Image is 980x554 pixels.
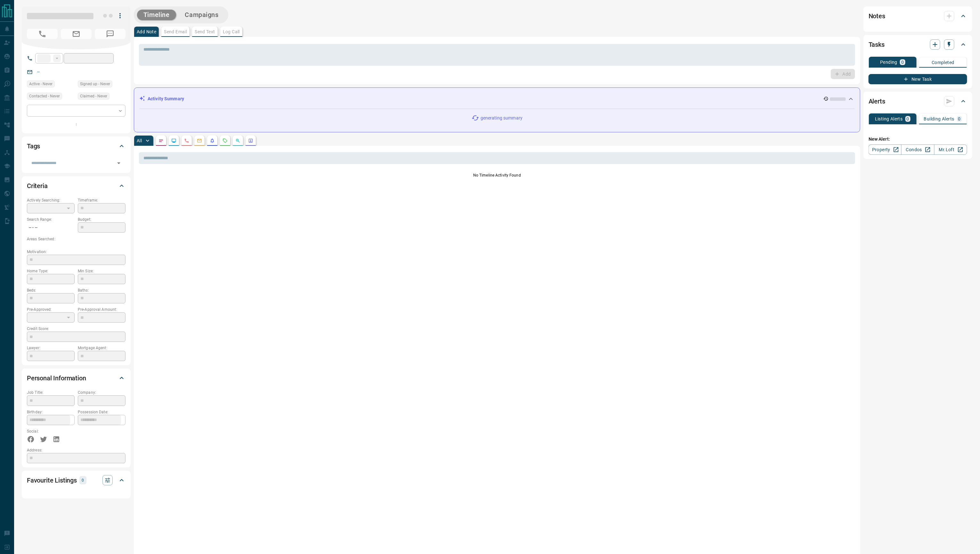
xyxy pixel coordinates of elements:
[27,390,75,395] p: Job Title:
[27,217,75,222] p: Search Range:
[27,307,75,312] p: Pre-Approved:
[27,138,126,154] div: Tags
[27,236,126,242] p: Areas Searched:
[27,475,77,485] h2: Favourite Listings
[27,370,126,386] div: Personal Information
[29,81,53,87] span: Active - Never
[248,138,253,143] svg: Agent Actions
[95,29,126,39] span: No Number
[139,93,855,105] div: Activity Summary
[27,181,48,191] h2: Criteria
[137,10,176,20] button: Timeline
[210,138,215,143] svg: Listing Alerts
[78,268,126,274] p: Min Size:
[27,326,126,332] p: Credit Score:
[27,197,75,203] p: Actively Searching:
[27,409,75,415] p: Birthday:
[81,477,85,484] p: 0
[875,117,903,121] p: Listing Alerts
[27,447,126,453] p: Address:
[869,136,967,143] p: New Alert:
[137,29,156,34] p: Add Note
[78,217,126,222] p: Budget:
[61,29,92,39] span: No Email
[901,60,904,64] p: 0
[80,93,107,99] span: Claimed - Never
[179,10,225,20] button: Campaigns
[869,94,967,109] div: Alerts
[27,428,75,434] p: Social:
[197,138,202,143] svg: Emails
[869,8,967,24] div: Notes
[869,37,967,52] div: Tasks
[869,11,885,21] h2: Notes
[137,138,142,143] p: All
[869,39,885,50] h2: Tasks
[907,117,909,121] p: 0
[27,268,75,274] p: Home Type:
[114,159,123,168] button: Open
[880,60,897,64] p: Pending
[27,222,75,233] p: -- - --
[78,409,126,415] p: Possession Date:
[869,96,885,106] h2: Alerts
[901,145,934,155] a: Condos
[27,345,75,351] p: Lawyer:
[80,81,110,87] span: Signed up - Never
[37,69,40,74] a: --
[158,138,164,143] svg: Notes
[27,178,126,194] div: Criteria
[869,74,967,84] button: New Task
[78,287,126,293] p: Baths:
[29,93,60,99] span: Contacted - Never
[223,138,228,143] svg: Requests
[934,145,967,155] a: Mr.Loft
[171,138,176,143] svg: Lead Browsing Activity
[932,60,954,65] p: Completed
[27,373,86,383] h2: Personal Information
[78,197,126,203] p: Timeframe:
[481,115,522,121] p: generating summary
[139,172,855,178] p: No Timeline Activity Found
[235,138,240,143] svg: Opportunities
[27,287,75,293] p: Beds:
[958,117,961,121] p: 0
[78,307,126,312] p: Pre-Approval Amount:
[78,345,126,351] p: Mortgage Agent:
[184,138,189,143] svg: Calls
[78,390,126,395] p: Company:
[27,473,126,488] div: Favourite Listings0
[869,145,902,155] a: Property
[924,117,954,121] p: Building Alerts
[148,95,184,102] p: Activity Summary
[27,249,126,255] p: Motivation:
[27,141,40,151] h2: Tags
[27,29,58,39] span: No Number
